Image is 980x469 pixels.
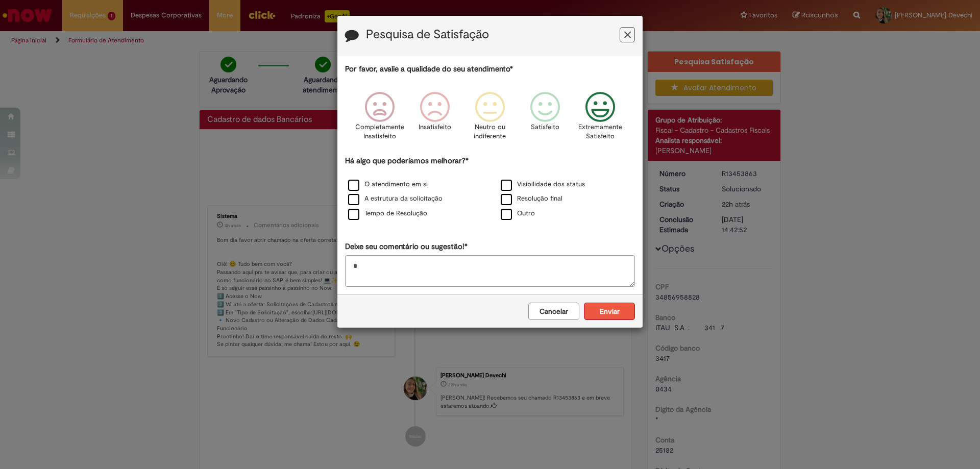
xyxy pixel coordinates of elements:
p: Satisfeito [531,122,559,132]
label: Tempo de Resolução [348,209,427,218]
div: Neutro ou indiferente [464,84,516,154]
label: Outro [501,209,535,218]
p: Extremamente Satisfeito [578,122,622,141]
div: Satisfeito [519,84,571,154]
label: Visibilidade dos status [501,180,585,189]
div: Insatisfeito [409,84,461,154]
button: Cancelar [528,303,579,320]
div: Extremamente Satisfeito [574,84,626,154]
button: Enviar [584,303,635,320]
label: Pesquisa de Satisfação [366,28,489,41]
div: Há algo que poderíamos melhorar?* [345,156,635,221]
label: Deixe seu comentário ou sugestão!* [345,241,468,252]
label: O atendimento em si [348,180,428,189]
p: Completamente Insatisfeito [355,122,404,141]
label: Resolução final [501,194,562,204]
p: Insatisfeito [419,122,451,132]
label: Por favor, avalie a qualidade do seu atendimento* [345,64,513,75]
div: Completamente Insatisfeito [353,84,405,154]
p: Neutro ou indiferente [472,122,508,141]
label: A estrutura da solicitação [348,194,443,204]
